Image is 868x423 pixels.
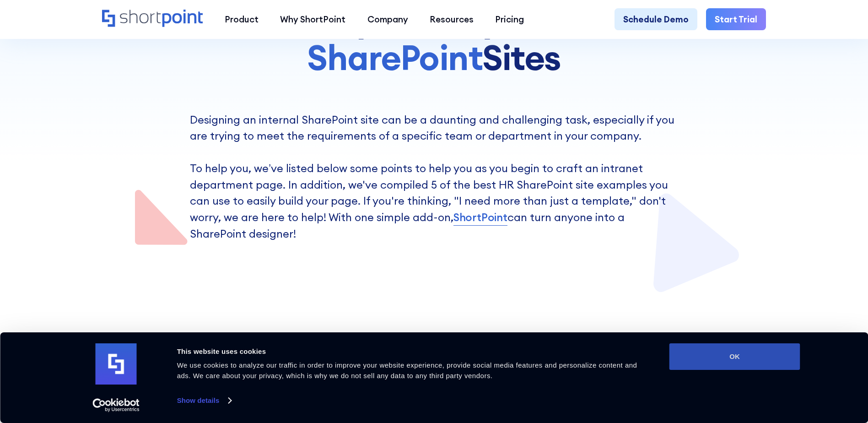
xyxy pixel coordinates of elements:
a: Pricing [485,8,535,30]
a: Start Trial [706,8,766,30]
div: Resources [430,13,474,26]
div: Why ShortPoint [280,13,345,26]
a: Why ShortPoint [270,8,356,30]
a: Home [102,10,203,28]
a: Resources [419,8,484,30]
a: Designing Internal SharePoint sites for your business [208,331,475,345]
div: Pricing [495,13,524,26]
div: Company [367,13,408,26]
img: logo [96,343,137,385]
a: Usercentrics Cookiebot - opens in a new window [76,398,156,412]
p: Designing an internal SharePoint site can be a daunting and challenging task, especially if you a... [190,112,678,242]
a: Schedule Demo [615,8,697,30]
div: This website uses cookies [177,346,649,357]
a: ShortPoint [453,209,507,226]
a: Product [214,8,269,30]
a: Show details [177,394,231,407]
div: Product [225,13,259,26]
a: Company [356,8,419,30]
span: We use cookies to analyze our traffic in order to improve your website experience, provide social... [177,361,637,380]
button: OK [669,343,800,370]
